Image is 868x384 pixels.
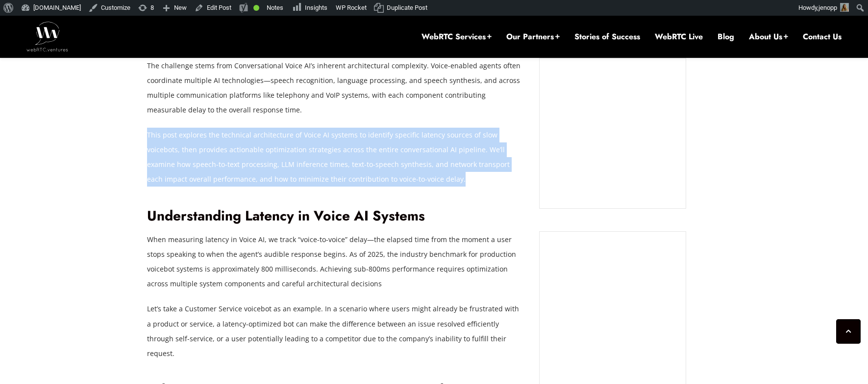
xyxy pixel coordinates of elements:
a: WebRTC Services [422,31,492,42]
a: WebRTC Live [655,31,703,42]
span: Insights [305,4,327,11]
h2: Understanding Latency in Voice AI Systems [147,208,524,225]
a: About Us [749,31,788,42]
a: Our Partners [506,31,560,42]
p: This post explores the technical architecture of Voice AI systems to identify specific latency so... [147,128,524,187]
a: Blog [718,31,734,42]
span: jenopp [818,4,837,11]
a: Stories of Success [574,31,640,42]
div: Good [253,5,259,11]
p: The challenge stems from Conversational Voice AI’s inherent architectural complexity. Voice-enabl... [147,58,524,117]
iframe: Embedded CTA [549,68,676,199]
p: When measuring latency in Voice AI, we track “voice-to-voice” delay—the elapsed time from the mom... [147,232,524,291]
a: Contact Us [803,31,842,42]
p: Let’s take a Customer Service voicebot as an example. In a scenario where users might already be ... [147,302,524,360]
img: WebRTC.ventures [26,22,68,51]
iframe: Embedded CTA [549,242,676,378]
